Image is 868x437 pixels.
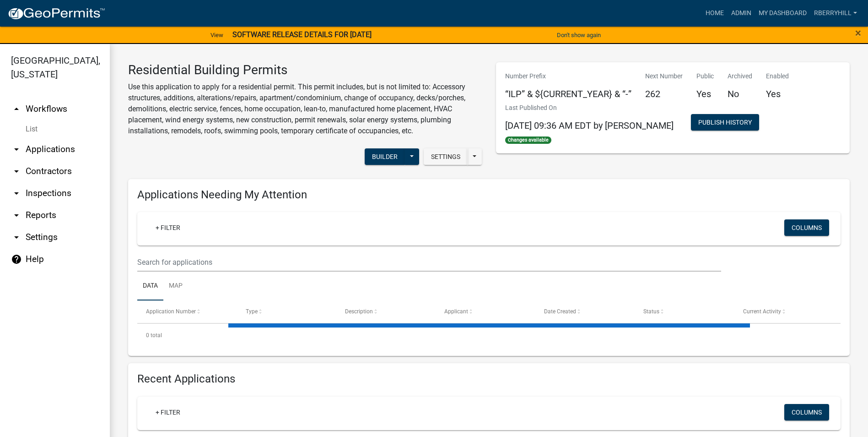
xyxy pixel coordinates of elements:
[137,188,841,202] h4: Applications Needing My Attention
[137,300,237,322] datatable-header-cell: Application Number
[232,30,372,39] strong: SOFTWARE RELEASE DETAILS FOR [DATE]
[336,300,436,322] datatable-header-cell: Description
[505,120,674,131] span: [DATE] 09:36 AM EDT by [PERSON_NAME]
[691,114,759,131] button: Publish History
[424,148,468,165] button: Settings
[743,308,781,315] span: Current Activity
[345,308,373,315] span: Description
[246,308,258,315] span: Type
[734,300,834,322] datatable-header-cell: Current Activity
[855,27,861,39] span: ×
[645,88,683,99] h5: 262
[553,27,604,43] button: Don't show again
[11,232,22,243] i: arrow_drop_down
[505,71,631,81] p: Number Prefix
[505,88,631,99] h5: “ILP” & ${CURRENT_YEAR} & “-”
[728,71,752,81] p: Archived
[11,188,22,199] i: arrow_drop_down
[784,219,829,236] button: Columns
[137,372,841,386] h4: Recent Applications
[11,254,22,265] i: help
[635,300,734,322] datatable-header-cell: Status
[137,272,163,301] a: Data
[237,300,336,322] datatable-header-cell: Type
[728,5,755,22] a: Admin
[163,272,188,301] a: Map
[728,88,752,99] h5: No
[137,324,841,347] div: 0 total
[444,308,468,315] span: Applicant
[207,27,227,43] a: View
[436,300,535,322] datatable-header-cell: Applicant
[505,103,674,113] p: Last Published On
[146,308,196,315] span: Application Number
[11,166,22,177] i: arrow_drop_down
[810,5,861,22] a: rberryhill
[11,104,22,115] i: arrow_drop_up
[766,71,789,81] p: Enabled
[691,119,759,126] wm-modal-confirm: Workflow Publish History
[11,210,22,221] i: arrow_drop_down
[755,5,810,22] a: My Dashboard
[128,82,482,137] p: Use this application to apply for a residential permit. This permit includes, but is not limited ...
[11,144,22,155] i: arrow_drop_down
[696,88,714,99] h5: Yes
[766,88,789,99] h5: Yes
[128,62,482,78] h3: Residential Building Permits
[645,71,683,81] p: Next Number
[365,148,405,165] button: Builder
[137,253,721,272] input: Search for applications
[855,27,861,38] button: Close
[696,71,714,81] p: Public
[148,404,188,421] a: + Filter
[148,219,188,236] a: + Filter
[643,308,659,315] span: Status
[544,308,576,315] span: Date Created
[702,5,728,22] a: Home
[505,137,552,144] span: Changes available
[784,404,829,421] button: Columns
[535,300,635,322] datatable-header-cell: Date Created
